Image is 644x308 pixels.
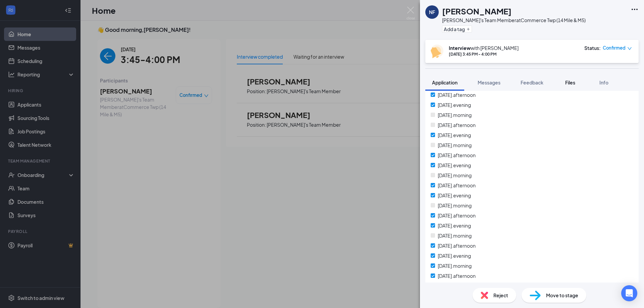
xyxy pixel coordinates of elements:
span: [DATE].morning [438,111,472,119]
span: Info [599,79,608,85]
span: Files [565,79,575,85]
span: [DATE].afternoon [438,91,476,99]
span: [DATE].afternoon [438,182,476,189]
div: [DATE] 3:45 PM - 4:00 PM [449,51,519,57]
span: Reject [493,292,508,299]
div: [PERSON_NAME]'s Team Member at Commerce Twp (14 Mile & M5) [442,17,586,23]
b: Interview [449,45,471,51]
span: [DATE].afternoon [438,121,476,129]
span: [DATE].morning [438,172,472,179]
div: Status : [584,45,601,51]
span: down [627,46,632,51]
span: [DATE].evening [438,252,471,259]
span: [DATE].evening [438,222,471,229]
button: PlusAdd a tag [442,25,472,33]
span: [DATE].morning [438,232,472,239]
span: [DATE].morning [438,141,472,149]
span: [DATE].afternoon [438,151,476,159]
span: [DATE].evening [438,282,471,290]
svg: Plus [466,27,470,31]
h1: [PERSON_NAME] [442,5,512,17]
div: Open Intercom Messenger [621,285,637,301]
span: Application [432,79,458,85]
span: [DATE].afternoon [438,272,476,280]
span: [DATE].evening [438,101,471,109]
span: [DATE].afternoon [438,212,476,219]
div: with [PERSON_NAME] [449,45,519,51]
span: [DATE].morning [438,202,472,209]
span: Confirmed [603,45,626,51]
span: [DATE].evening [438,192,471,199]
span: Move to stage [546,292,578,299]
span: [DATE].evening [438,131,471,139]
span: [DATE].morning [438,262,472,269]
span: [DATE].afternoon [438,242,476,249]
span: [DATE].evening [438,162,471,169]
span: Feedback [521,79,543,85]
div: NF [429,9,435,15]
svg: Ellipses [631,5,639,13]
span: Messages [478,79,500,85]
